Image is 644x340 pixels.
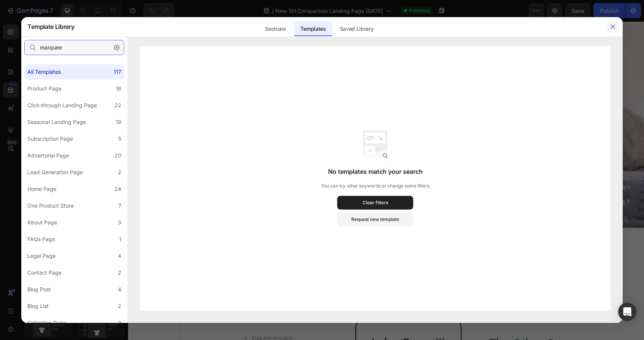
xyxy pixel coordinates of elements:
[27,67,61,76] div: All Templates
[70,125,116,136] p: SHOP NOW
[334,315,474,329] p: The Other Guys
[118,251,121,261] div: 4
[27,168,83,177] div: Lead Generation Page
[36,116,150,145] a: SHOP NOW
[363,199,388,206] div: Clear filters
[231,312,330,330] p: InduraDream™
[618,303,636,321] div: Open Intercom Messenger
[27,218,57,227] div: About Page
[118,268,121,277] div: 2
[24,40,124,55] input: E.g.: Black Friday, Sale, etc.
[116,84,121,93] div: 16
[27,184,56,194] div: Home Page
[114,67,121,76] div: 117
[294,21,332,37] div: Templates
[118,302,121,311] div: 2
[118,201,121,210] div: 7
[114,101,121,110] div: 22
[118,168,121,177] div: 2
[36,68,244,97] p: Don't overpay for gimmicky infused [MEDICAL_DATA]. InduraDream™ gives your student a healthier, d...
[114,151,121,160] div: 20
[27,201,74,210] div: One Product Store
[328,167,423,176] h3: No templates match your search
[334,21,380,37] div: Saved Library
[118,134,121,143] div: 5
[27,17,74,37] h2: Template Library
[27,251,56,261] div: Legal Page
[118,285,121,294] div: 4
[27,151,69,160] div: Advertorial Page
[116,118,121,127] div: 19
[36,248,481,272] h2: We Don't Play Their Games. We Do Better.
[337,213,413,226] button: Request new template
[114,184,121,194] div: 24
[27,268,62,277] div: Contact Page
[119,235,121,244] div: 1
[321,182,430,190] p: You can try other keywords or change some filters
[259,21,292,37] div: Sections
[27,235,55,244] div: FAQs Page
[27,134,73,143] div: Subscription Page
[27,118,86,127] div: Seasonal Landing Page
[118,318,121,327] div: 3
[351,216,399,223] div: Request new template
[27,84,62,93] div: Product Page
[27,302,49,311] div: Blog List
[337,196,413,210] button: Clear filters
[118,218,121,227] div: 3
[124,314,164,320] div: Drop element here
[27,318,66,327] div: Collection Page
[27,101,97,110] div: Click-through Landing Page
[27,285,51,294] div: Blog Post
